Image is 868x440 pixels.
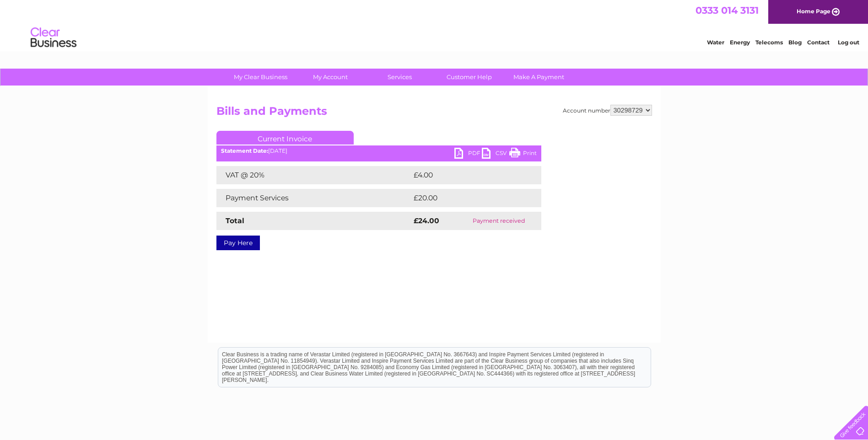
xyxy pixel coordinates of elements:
[730,39,750,46] a: Energy
[216,236,260,250] a: Pay Here
[411,166,520,184] td: £4.00
[216,105,652,122] h2: Bills and Payments
[482,148,509,161] a: CSV
[221,147,268,154] b: Statement Date:
[431,69,507,86] a: Customer Help
[216,189,411,207] td: Payment Services
[707,39,724,46] a: Water
[563,105,652,116] div: Account number
[456,212,541,230] td: Payment received
[414,216,439,225] strong: £24.00
[411,189,523,207] td: £20.00
[695,5,759,16] a: 0333 014 3131
[509,148,537,161] a: Print
[454,148,482,161] a: PDF
[838,39,859,46] a: Log out
[216,148,541,154] div: [DATE]
[788,39,802,46] a: Blog
[216,131,354,145] a: Current Invoice
[226,216,244,225] strong: Total
[807,39,830,46] a: Contact
[755,39,783,46] a: Telecoms
[223,69,298,86] a: My Clear Business
[292,69,368,86] a: My Account
[216,166,411,184] td: VAT @ 20%
[30,24,77,52] img: logo.png
[218,5,651,44] div: Clear Business is a trading name of Verastar Limited (registered in [GEOGRAPHIC_DATA] No. 3667643...
[362,69,437,86] a: Services
[501,69,577,86] a: Make A Payment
